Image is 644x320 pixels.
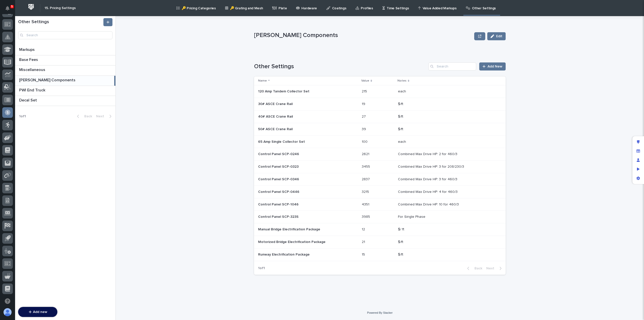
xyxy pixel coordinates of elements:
div: Combined Max Drive HP: 10 for 460/3 [398,202,459,207]
p: Motorized Bridge Electrification Package [258,239,327,244]
button: Next [484,266,506,271]
p: Decal Set [19,97,38,103]
p: Control Panel SCP-0446 [258,189,300,194]
p: Control Panel SCP-323S [258,214,300,219]
p: 3215 [362,189,370,194]
button: Start new chat [86,79,92,85]
div: App settings [634,174,643,183]
img: 1736555164131-43832dd5-751b-4058-ba23-39d91318e5a0 [5,78,14,87]
p: 1 of 1 [15,110,30,123]
p: 50# ASCE Crane Rail [258,126,294,131]
button: users-avatar [2,307,13,317]
p: Control Panel SCP-0246 [258,151,300,156]
p: Manual Bridge Electrification Package [258,226,321,232]
p: How can we help? [5,28,92,36]
div: Preview as [634,165,643,174]
p: 12 [362,226,366,232]
div: Combined Max Drive HP: 2 for 460/3 [398,152,457,156]
div: $/ ft [398,227,404,232]
span: Add New [488,65,502,68]
p: 3985 [362,214,371,219]
div: 📖 [5,64,9,68]
span: Edit [496,34,502,38]
a: 📖Help Docs [3,61,29,70]
img: Stacker [5,5,15,15]
p: Value [361,78,369,84]
tr: Control Panel SCP-1046Control Panel SCP-1046 43514351 Combined Max Drive HP: 10 for 460/3 [254,198,506,211]
div: Manage fields and data [634,147,643,156]
div: $/ft [398,102,403,106]
p: Control Panel SCP-0323 [258,164,300,169]
p: 30# ASCE Crane Rail [258,101,294,106]
p: Notes [397,78,407,84]
span: Pylon [50,93,61,97]
button: Add new [18,307,57,317]
tr: 30# ASCE Crane Rail30# ASCE Crane Rail 1919 $/ft [254,98,506,111]
button: Back [73,114,94,119]
p: Base Fees [19,56,39,62]
button: Notifications [2,3,13,14]
p: Welcome 👋 [5,20,92,28]
a: MarkupsMarkups [15,45,115,55]
a: MiscellaneousMiscellaneous [15,65,115,76]
tr: Motorized Bridge Electrification PackageMotorized Bridge Electrification Package 2121 $/ft [254,236,506,248]
p: PWI End Truck [19,87,46,93]
div: Combined Max Drive HP: 3 for 208/230/3 [398,165,464,169]
tr: 50# ASCE Crane Rail50# ASCE Crane Rail 3939 $/ft [254,123,506,135]
button: Open support chat [2,296,13,306]
tr: Control Panel SCP-0323Control Panel SCP-0323 34553455 Combined Max Drive HP: 3 for 208/230/3 [254,161,506,173]
p: Control Panel SCP-0346 [258,176,300,182]
p: 100 [362,139,369,144]
a: Add New [479,62,506,70]
p: [PERSON_NAME] Components [254,32,472,39]
p: Name [258,78,267,84]
p: 40# ASCE Crane Rail [258,114,294,119]
p: 39 [362,126,367,131]
p: 1 of 1 [254,262,269,274]
a: PWI End TruckPWI End Truck [15,86,115,96]
p: Miscellaneous [19,66,46,72]
a: Base FeesBase Fees [15,55,115,65]
p: 4351 [362,201,370,207]
tr: Control Panel SCP-0346Control Panel SCP-0346 28372837 Combined Max Drive HP: 3 for 460/3 [254,173,506,186]
div: Combined Max Drive HP: 3 for 460/3 [398,177,457,182]
p: 2621 [362,151,370,156]
div: $/ft [398,240,403,244]
div: For Single Phase [398,215,425,219]
tr: Control Panel SCP-0446Control Panel SCP-0446 32153215 Combined Max Drive HP: 4 for 460/3 [254,186,506,198]
p: Runway Electrification Package [258,252,311,257]
tr: Runway Electrification PackageRunway Electrification Package 1515 $/ft [254,248,506,261]
h2: 15. Pricing Settings [45,6,76,10]
p: 2837 [362,176,371,182]
span: Onboarding Call [36,63,64,68]
p: 27 [362,114,367,119]
p: 215 [362,88,368,94]
button: Edit [487,32,506,40]
p: 65 Amp Single Collector Set [258,139,306,144]
div: Combined Max Drive HP: 4 for 460/3 [398,190,458,194]
p: 120 Amp Tandem Collector Set [258,88,310,94]
input: Search [18,31,112,39]
h1: Other Settings [254,63,426,70]
p: 19 [362,101,366,106]
span: Back [81,115,92,118]
a: [PERSON_NAME] Components[PERSON_NAME] Components [15,76,115,86]
p: 5 [11,5,13,8]
p: 3455 [362,164,371,169]
div: Manage users [634,156,643,165]
a: Decal SetDecal Set [15,96,115,106]
div: We're offline, we will be back soon! [17,83,70,87]
div: Notifications5 [6,6,13,14]
a: Powered byPylon [35,93,61,97]
div: each [398,89,406,94]
span: Back [471,267,482,270]
tr: Control Panel SCP-323SControl Panel SCP-323S 39853985 For Single Phase [254,211,506,223]
input: Search [428,62,476,70]
span: Next [486,267,497,270]
div: $/ft [398,127,403,131]
a: Powered By Stacker [367,311,392,314]
div: $/ft [398,253,403,257]
p: Markups [19,46,36,52]
tr: Control Panel SCP-0246Control Panel SCP-0246 26212621 Combined Max Drive HP: 2 for 460/3 [254,148,506,161]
